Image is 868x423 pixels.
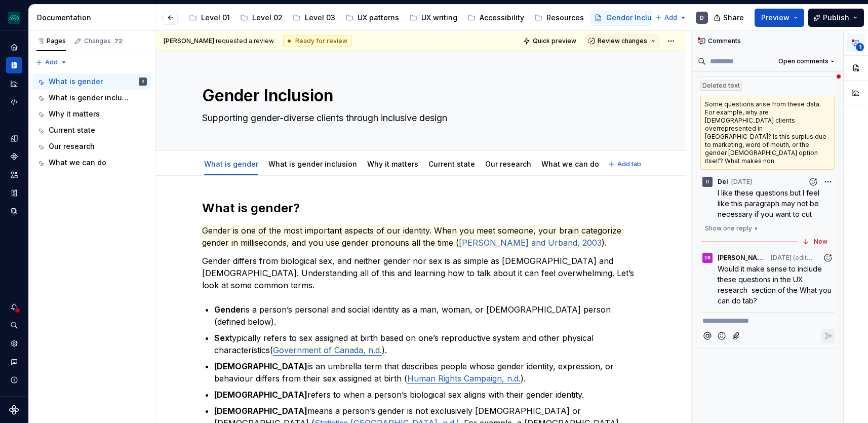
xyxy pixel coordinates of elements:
[6,167,22,183] div: Assets
[700,312,835,326] div: Composer editor
[405,10,461,26] a: UX writing
[755,9,804,27] button: Preview
[700,81,742,91] div: Deleted text
[283,35,351,47] div: Ready for review
[806,175,820,188] button: Add reaction
[358,13,399,23] div: UX patterns
[49,76,103,87] div: What is gender
[37,13,151,23] div: Documentation
[202,255,640,291] p: Gender differs from biological sex, and neither gender nor sex is as simple as [DEMOGRAPHIC_DATA]...
[305,13,335,23] div: Level 03
[6,335,22,352] a: Settings
[142,76,144,87] div: D
[6,203,22,219] a: Data sources
[692,31,843,51] div: Comments
[708,9,751,27] button: Share
[32,155,151,171] a: What we can do
[6,148,22,165] a: Components
[202,225,624,248] span: Gender is one of the most important aspects of our identity. When you meet someone, your brain ca...
[407,373,521,383] a: Human Rights Campaign, n.d.
[718,188,821,218] span: I like these questions but I feel like this paragraph may not be necessary if you want to cut
[49,158,106,168] div: What we can do
[32,122,151,138] a: Current state
[700,14,704,22] div: D
[236,10,287,26] a: Level 02
[214,333,229,343] strong: Sex
[202,200,640,216] h2: What is gender?
[32,106,151,122] a: Why it matters
[481,153,535,174] div: Our research
[214,332,640,356] p: typically refers to sex assigned at birth based on one’s reproductive system and other physical c...
[774,54,839,68] button: Open comments
[541,160,599,168] a: What we can do
[113,37,124,45] span: 72
[49,109,100,119] div: Why it matters
[200,84,638,108] textarea: Gender Inclusion
[718,178,728,186] span: Del
[164,37,214,45] span: [PERSON_NAME]
[856,43,864,51] span: 1
[6,57,22,73] a: Documentation
[270,345,273,356] span: (
[700,329,714,343] button: Mention someone
[8,12,20,24] img: 418c6d47-6da6-4103-8b13-b5999f8989a1.png
[590,10,671,26] a: Gender Inclusion
[424,153,479,174] div: Current state
[6,317,22,333] button: Search ⌘K
[363,153,422,174] div: Why it matters
[204,160,258,168] a: What is gender
[6,130,22,146] a: Design tokens
[459,238,602,248] a: [PERSON_NAME] and Urband, 2003
[778,57,828,65] span: Open comments
[723,13,744,23] span: Share
[214,390,307,400] strong: [DEMOGRAPHIC_DATA]
[32,73,151,171] div: Page tree
[252,13,283,23] div: Level 02
[341,10,403,26] a: UX patterns
[6,39,22,55] a: Home
[704,254,711,262] div: DS
[463,10,528,26] a: Accessibility
[480,13,524,23] div: Accessibility
[264,153,361,174] div: What is gender inclusion
[9,405,19,415] svg: Supernova Logo
[214,406,307,416] strong: [DEMOGRAPHIC_DATA]
[602,238,607,248] span: ).
[49,93,132,103] div: What is gender inclusion
[705,224,752,233] span: Show one reply
[6,185,22,201] div: Storybook stories
[761,13,790,23] span: Preview
[201,13,230,23] div: Level 01
[546,13,584,23] div: Resources
[32,90,151,106] a: What is gender inclusion
[808,9,864,27] button: Publish
[428,160,475,168] a: Current state
[200,153,262,174] div: What is gender
[32,138,151,155] a: Our research
[367,160,418,168] a: Why it matters
[585,34,660,48] button: Review changes
[185,10,234,26] a: Level 01
[268,160,357,168] a: What is gender inclusion
[715,329,729,343] button: Add emoji
[617,160,641,168] span: Add tab
[520,34,581,48] button: Quick preview
[45,58,58,66] span: Add
[823,13,849,23] span: Publish
[821,251,835,264] button: Add reaction
[164,37,275,45] span: requested a review.
[718,264,834,305] span: Would it make sense to include these questions in the UX research section of the What you can do ...
[200,110,638,126] textarea: Supporting gender-diverse clients through inclusive design
[537,153,603,174] div: What we can do
[706,178,709,186] div: D
[273,345,382,356] a: Government of Canada, n.d.
[214,361,307,371] strong: [DEMOGRAPHIC_DATA]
